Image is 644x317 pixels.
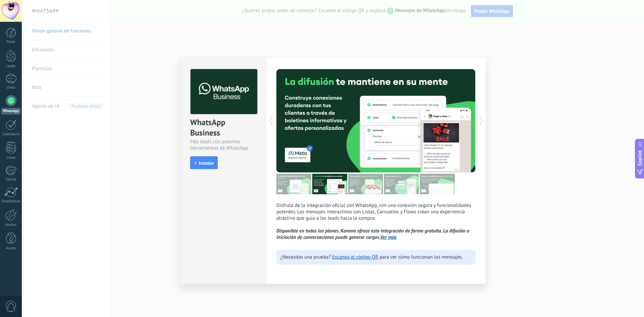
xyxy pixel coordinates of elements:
[1,108,20,114] div: WhatsApp
[190,156,218,169] button: Instalar
[1,40,21,44] div: Panel
[420,174,455,194] img: tour_image_cc377002d0016b7ebaeb4dbe65cb2175.png
[276,228,469,241] i: Disponible en todos los planes. Kommo ofrece esta integración de forma gratuita. La difusión o in...
[190,139,256,151] div: Más leads con potentes herramientas de WhatsApp
[190,117,256,139] div: WhatsApp Business
[1,64,21,68] div: Leads
[1,223,21,227] div: Ajustes
[1,156,21,160] div: Listas
[380,254,463,260] span: para ver cómo funcionan los mensajes.
[637,150,643,166] span: Copilot
[276,202,476,241] p: Disfruta de la integración oficial con WhatsApp, con una conexión segura y funcionalidades potent...
[1,246,21,251] div: Ayuda
[191,69,257,114] img: logo_main.png
[332,254,378,260] a: Escanea el código QR
[199,161,214,165] span: Instalar
[1,199,21,204] div: Estadísticas
[380,234,397,241] a: Ver más
[312,174,347,194] img: tour_image_cc27419dad425b0ae96c2716632553fa.png
[1,132,21,137] div: Calendario
[1,177,21,182] div: Correo
[348,174,383,194] img: tour_image_1009fe39f4f058b759f0df5a2b7f6f06.png
[384,174,419,194] img: tour_image_62c9952fc9cf984da8d1d2aa2c453724.png
[280,254,331,260] span: ¿Necesitas una prueba?
[276,174,311,194] img: tour_image_7a4924cebc22ed9e3259523e50fe4fd6.png
[1,86,21,90] div: Chats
